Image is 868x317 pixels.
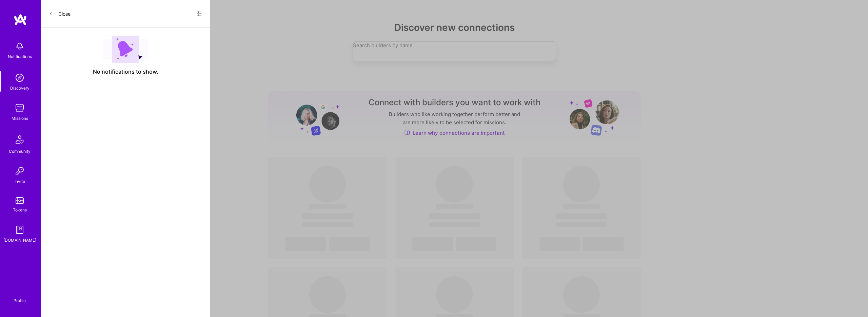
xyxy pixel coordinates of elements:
img: Invite [13,164,26,178]
img: teamwork [13,101,26,115]
div: Profile [14,297,26,303]
img: tokens [16,197,24,204]
img: empty [103,36,148,63]
img: bell [13,39,26,53]
div: Community [9,148,31,155]
button: Close [49,8,71,19]
div: Discovery [10,85,29,92]
span: No notifications to show. [93,68,158,75]
div: Tokens [13,206,27,213]
a: Profile [11,290,28,303]
img: logo [14,14,27,26]
div: Missions [12,115,28,122]
div: [DOMAIN_NAME] [3,237,36,244]
img: discovery [13,71,26,85]
div: Invite [15,178,25,185]
img: Community [12,131,28,148]
div: Notifications [8,53,32,60]
img: guide book [13,223,26,237]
